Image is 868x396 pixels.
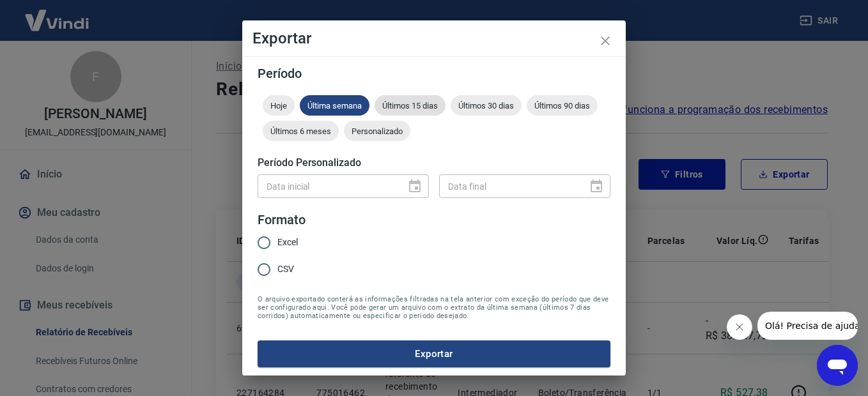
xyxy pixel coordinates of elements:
iframe: Close message [727,314,752,340]
button: Exportar [258,340,610,367]
div: Últimos 15 dias [375,95,446,116]
input: DD/MM/YYYY [439,174,578,198]
iframe: Message from company [757,312,858,340]
div: Personalizado [344,121,410,141]
span: Últimos 90 dias [527,101,598,110]
h5: Período Personalizado [258,156,610,169]
span: Excel [277,236,298,249]
h4: Exportar [252,31,616,46]
h5: Período [258,67,610,80]
div: Últimos 30 dias [451,95,522,116]
span: Olá! Precisa de ajuda? [8,9,107,19]
div: Últimos 6 meses [263,121,339,141]
div: Última semana [300,95,369,116]
span: Hoje [263,101,295,110]
div: Últimos 90 dias [527,95,598,116]
span: CSV [277,263,294,276]
input: DD/MM/YYYY [258,174,397,198]
span: Últimos 6 meses [263,126,339,136]
span: O arquivo exportado conterá as informações filtradas na tela anterior com exceção do período que ... [258,295,610,320]
legend: Formato [258,211,306,229]
span: Última semana [300,101,369,110]
iframe: Button to launch messaging window [817,345,858,386]
span: Últimos 30 dias [451,101,522,110]
span: Últimos 15 dias [375,101,446,110]
span: Personalizado [344,126,410,136]
div: Hoje [263,95,295,116]
button: close [590,26,621,56]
